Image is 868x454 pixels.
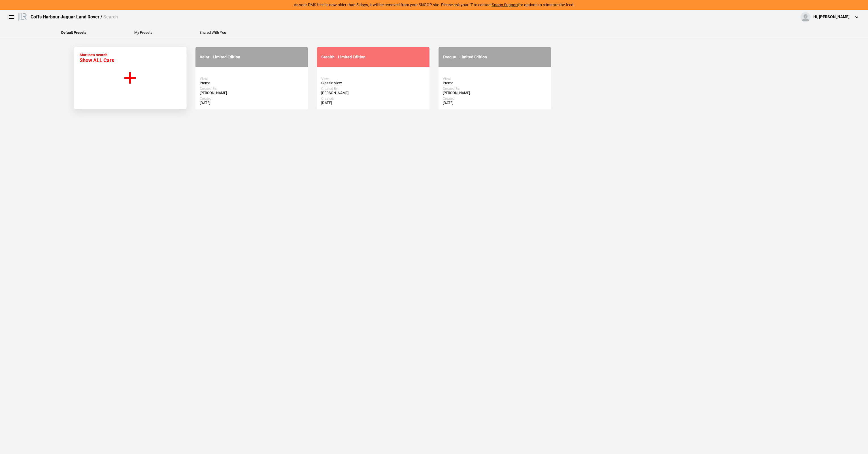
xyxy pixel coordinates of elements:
[321,97,425,101] div: Created:
[443,81,547,85] div: Promo
[443,91,547,95] div: [PERSON_NAME]
[200,55,304,60] div: Velar - Limited Edition
[321,81,425,85] div: Classic View
[443,97,547,101] div: Created:
[199,31,226,34] button: Shared With You
[74,47,187,109] button: Start new search Show ALL Cars
[200,97,304,101] div: Created:
[321,91,425,95] div: [PERSON_NAME]
[443,55,547,60] div: Evoque - Limited Edition
[103,14,118,20] span: Search
[321,101,425,105] div: [DATE]
[200,87,304,91] div: Created By:
[321,55,425,60] div: Stealth - Limited Edition
[134,31,152,34] button: My Presets
[31,14,118,20] div: Coffs Harbour Jaguar Land Rover /
[443,101,547,105] div: [DATE]
[443,87,547,91] div: Created By:
[492,3,518,7] a: Snoop Support
[17,12,28,21] img: landrover.png
[61,31,86,34] button: Default Presets
[80,53,114,63] div: Start new search
[200,81,304,85] div: Promo
[321,87,425,91] div: Created By:
[200,77,304,81] div: View:
[443,77,547,81] div: View:
[200,101,304,105] div: [DATE]
[813,14,850,20] div: Hi, [PERSON_NAME]
[80,57,114,63] span: Show ALL Cars
[321,77,425,81] div: View:
[200,91,304,95] div: [PERSON_NAME]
